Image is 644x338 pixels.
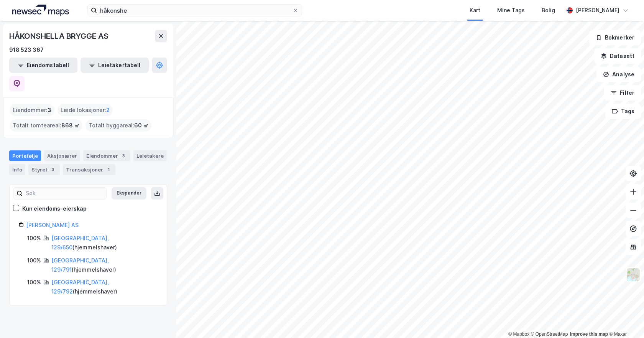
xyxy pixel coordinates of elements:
button: Tags [605,104,641,119]
button: Ekspander [112,187,146,200]
button: Datasett [594,48,641,64]
div: Portefølje [9,150,41,161]
a: [GEOGRAPHIC_DATA], 129/791 [51,257,109,273]
span: 2 [106,106,110,115]
button: Leietakertabell [80,58,149,73]
a: Mapbox [508,331,529,337]
div: 1 [105,166,112,173]
div: 3 [49,166,57,173]
input: Søk [23,188,107,199]
div: Info [9,164,25,175]
div: Kun eiendoms-eierskap [22,204,87,213]
div: Totalt tomteareal : [10,119,82,132]
div: Transaksjoner [63,164,115,175]
span: 868 ㎡ [61,121,79,130]
button: Analyse [596,67,641,82]
div: Styret [28,164,60,175]
div: Bolig [542,6,555,15]
div: Mine Tags [497,6,525,15]
div: Leietakere [133,150,167,161]
iframe: Chat Widget [606,301,644,338]
input: Søk på adresse, matrikkel, gårdeiere, leietakere eller personer [97,5,292,16]
span: 60 ㎡ [134,121,148,130]
button: Eiendomstabell [9,58,77,73]
div: 100% [27,234,41,243]
div: 100% [27,256,41,265]
div: ( hjemmelshaver ) [51,256,158,274]
div: Kart [470,6,480,15]
span: 3 [48,106,51,115]
div: 100% [27,278,41,287]
div: Aksjonærer [44,150,80,161]
button: Bokmerker [589,30,641,45]
div: Eiendommer [83,150,130,161]
button: Filter [604,85,641,101]
div: HÅKONSHELLA BRYGGE AS [9,30,110,42]
a: [PERSON_NAME] AS [26,222,79,228]
div: Leide lokasjoner : [58,104,113,116]
div: Totalt byggareal : [85,119,151,132]
div: 3 [120,152,127,160]
img: Z [626,267,641,282]
a: OpenStreetMap [531,331,568,337]
div: ( hjemmelshaver ) [51,278,158,296]
a: [GEOGRAPHIC_DATA], 129/792 [51,279,109,295]
img: logo.a4113a55bc3d86da70a041830d287a7e.svg [12,5,69,16]
div: ( hjemmelshaver ) [51,234,158,252]
a: [GEOGRAPHIC_DATA], 129/650 [51,235,109,251]
div: [PERSON_NAME] [576,6,619,15]
a: Improve this map [570,331,608,337]
div: 918 523 367 [9,45,44,54]
div: Kontrollprogram for chat [606,301,644,338]
div: Eiendommer : [10,104,54,116]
